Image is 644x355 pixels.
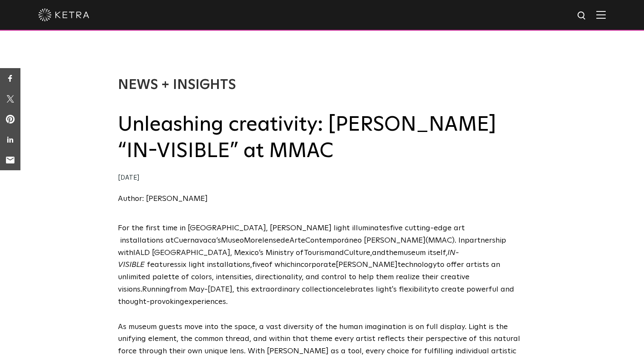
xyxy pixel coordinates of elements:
span: , [370,249,372,257]
span: Culture [344,249,370,257]
span: feature [147,261,174,269]
span: , [446,249,447,257]
span: Cuernavaca’s [174,237,221,244]
span: Contemporáneo [PERSON_NAME] [305,237,426,244]
span: s [247,261,250,269]
span: I [458,237,461,244]
span: Arte [289,237,305,244]
span: or the first time in [GEOGRAPHIC_DATA] [122,224,266,232]
span: M [221,237,228,244]
span: experiences [184,298,226,306]
img: ketra-logo-2019-white [38,9,89,21]
span: , [250,261,252,269]
span: six light installation [177,261,247,269]
span: art [454,224,465,232]
span: F [118,224,122,232]
span: Mexico’s Ministry of [234,249,304,257]
span: IALD [GEOGRAPHIC_DATA] [133,249,230,257]
a: Author: [PERSON_NAME] [118,195,208,203]
span: [PERSON_NAME] [336,261,398,269]
span: museum itself [398,249,446,257]
span: [DATE], this extraordinary collection [208,286,336,293]
div: [DATE] [118,172,527,184]
span: five [252,261,265,269]
span: ) [452,237,455,244]
h2: Unleashing creativity: [PERSON_NAME] “IN-VISIBLE” at MMAC [118,112,527,165]
span: technology [398,261,437,269]
span: to offer artists an unlimited palette of colors, intensities, directionality, and control to help... [118,261,500,293]
span: incorporate [295,261,336,269]
span: at [166,237,174,244]
span: partnership with [118,237,506,257]
span: s [174,261,177,269]
span: . [455,237,456,244]
span: n [461,237,465,244]
span: , [230,249,232,257]
span: of which [265,261,295,269]
span: useo [228,237,244,244]
span: and [372,249,386,257]
span: . [226,298,228,306]
span: installations [120,237,163,244]
span: - [204,286,208,293]
span: Running [142,286,170,293]
span: five cutting-edge [390,224,452,232]
span: , [266,224,268,232]
img: search icon [577,11,587,21]
span: to create powerful and thought-provoking [118,286,514,306]
span: from May [170,286,204,293]
a: News + Insights [118,78,236,92]
span: (MMAC [426,237,452,244]
span: de [280,237,289,244]
img: Hamburger%20Nav.svg [596,11,606,19]
span: the [386,249,398,257]
span: [PERSON_NAME] light illuminates [270,224,390,232]
span: and [330,249,344,257]
span: celebrates light's flexibility [336,286,431,293]
span: Tourism [304,249,330,257]
span: Morelense [244,237,280,244]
